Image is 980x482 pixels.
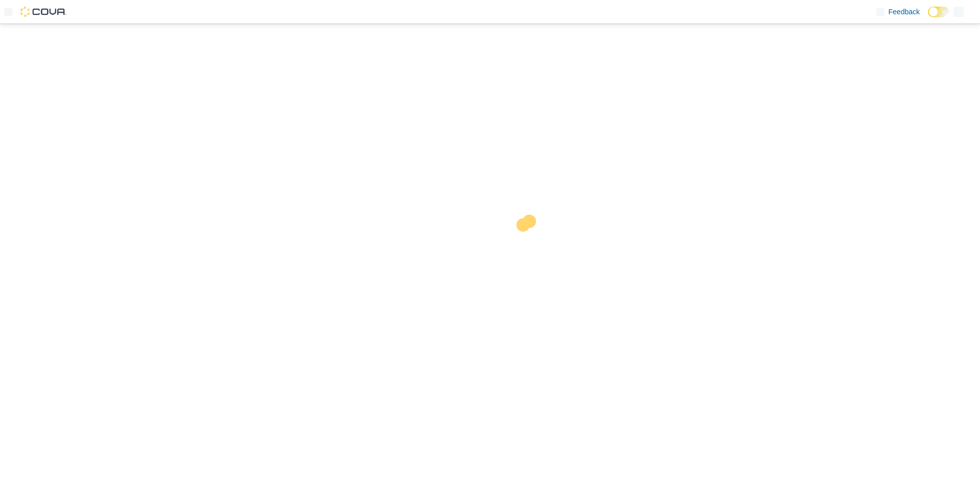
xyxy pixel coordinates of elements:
img: cova-loader [490,207,567,284]
a: Feedback [872,2,924,22]
img: Cova [20,7,66,17]
span: Feedback [889,7,920,17]
span: Dark Mode [928,17,928,18]
input: Dark Mode [928,7,949,17]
